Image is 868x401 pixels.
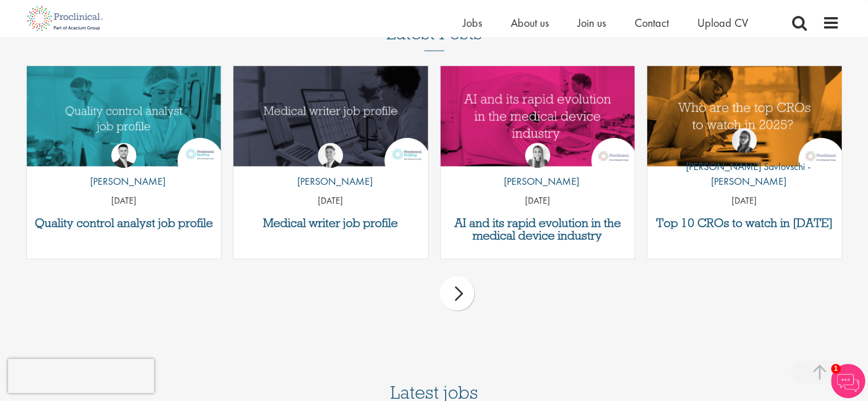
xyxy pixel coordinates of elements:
[653,216,836,229] a: Top 10 CROs to watch in [DATE]
[289,143,373,194] a: George Watson [PERSON_NAME]
[511,15,549,30] a: About us
[732,128,757,153] img: Theodora Savlovschi - Wicks
[446,216,629,241] a: AI and its rapid evolution in the medical device industry
[27,66,221,167] img: quality control analyst job profile
[233,66,428,167] img: Medical writer job profile
[831,364,841,374] span: 1
[831,364,865,398] img: Chatbot
[647,66,842,167] img: Top 10 CROs 2025 | Proclinical
[33,216,216,229] a: Quality control analyst job profile
[441,66,635,167] img: AI and Its Impact on the Medical Device Industry | Proclinical
[697,15,748,30] a: Upload CV
[495,173,579,188] p: [PERSON_NAME]
[27,194,221,207] p: [DATE]
[463,15,482,30] a: Jobs
[82,173,165,188] p: [PERSON_NAME]
[495,143,579,194] a: Hannah Burke [PERSON_NAME]
[27,66,221,167] a: Link to a post
[239,216,422,229] a: Medical writer job profile
[578,15,606,30] a: Join us
[233,66,428,167] a: Link to a post
[82,143,165,194] a: Joshua Godden [PERSON_NAME]
[635,15,669,30] a: Contact
[647,194,842,207] p: [DATE]
[8,359,154,393] iframe: reCAPTCHA
[647,159,842,188] p: [PERSON_NAME] Savlovschi - [PERSON_NAME]
[441,194,635,207] p: [DATE]
[525,143,550,168] img: Hannah Burke
[440,276,474,310] div: next
[318,143,343,168] img: George Watson
[441,66,635,167] a: Link to a post
[647,128,842,193] a: Theodora Savlovschi - Wicks [PERSON_NAME] Savlovschi - [PERSON_NAME]
[111,143,136,168] img: Joshua Godden
[233,194,428,207] p: [DATE]
[289,173,373,188] p: [PERSON_NAME]
[647,66,842,167] a: Link to a post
